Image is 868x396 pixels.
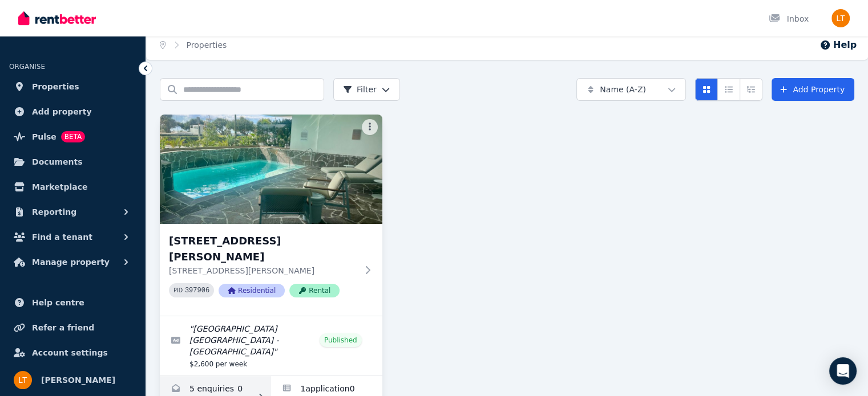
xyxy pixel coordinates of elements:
h3: [STREET_ADDRESS][PERSON_NAME] [169,233,357,265]
button: Help [819,38,857,52]
span: Add property [32,105,92,119]
a: PulseBETA [9,125,136,148]
code: 397906 [185,287,209,295]
div: Inbox [769,13,809,25]
span: [PERSON_NAME] [41,373,115,387]
img: Unit 603/4 Musgrave St, Coolangatta [160,115,382,224]
span: ORGANISE [9,63,45,71]
button: Manage property [9,251,136,273]
a: Properties [187,40,227,50]
span: Manage property [32,255,110,269]
span: Find a tenant [32,230,92,244]
span: Rental [289,284,340,297]
button: Find a tenant [9,226,136,248]
img: RentBetter [18,10,96,27]
img: Leanne Taylor [14,371,32,389]
div: View options [695,78,762,101]
a: Refer a friend [9,316,136,339]
a: Add property [9,100,136,123]
span: Marketplace [32,180,87,194]
nav: Breadcrumb [146,30,240,60]
a: Edit listing: Monterey Apartment Coolangatta - Kirra Beach [160,316,382,375]
img: Leanne Taylor [831,9,850,27]
button: Name (A-Z) [576,78,686,101]
small: PID [173,287,183,293]
span: Reporting [32,205,76,219]
span: Residential [219,284,285,297]
a: Unit 603/4 Musgrave St, Coolangatta[STREET_ADDRESS][PERSON_NAME][STREET_ADDRESS][PERSON_NAME]PID ... [160,115,382,316]
button: Expanded list view [740,78,762,101]
a: Help centre [9,291,136,314]
span: Properties [32,80,79,93]
span: Documents [32,155,83,169]
button: More options [362,119,378,135]
button: Reporting [9,201,136,223]
span: Help centre [32,296,84,309]
span: Refer a friend [32,321,94,334]
span: Pulse [32,130,56,144]
span: BETA [61,131,85,142]
a: Properties [9,75,136,98]
span: Name (A-Z) [600,84,646,95]
a: Documents [9,150,136,173]
div: Open Intercom Messenger [829,357,857,385]
a: Add Property [772,78,854,101]
button: Filter [333,78,400,101]
button: Card view [695,78,718,101]
a: Account settings [9,341,136,364]
span: Filter [343,84,377,95]
button: Compact list view [717,78,740,101]
a: Marketplace [9,175,136,198]
span: Account settings [32,346,108,360]
p: [STREET_ADDRESS][PERSON_NAME] [169,265,357,276]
